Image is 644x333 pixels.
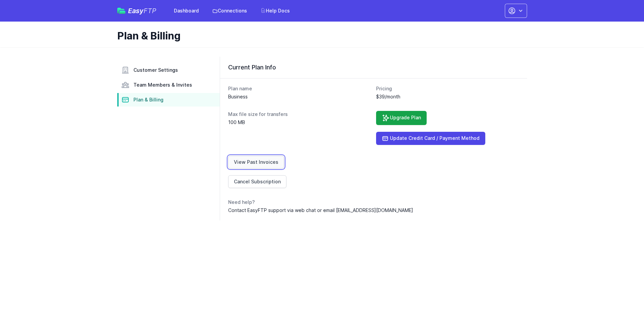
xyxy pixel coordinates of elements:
[128,7,156,14] span: Easy
[117,30,522,42] h1: Plan & Billing
[228,93,371,100] dd: Business
[228,63,519,71] h3: Current Plan Info
[117,63,220,77] a: Customer Settings
[117,8,125,14] img: easyftp_logo.png
[133,96,163,103] span: Plan & Billing
[117,7,156,14] a: EasyFTP
[170,5,203,17] a: Dashboard
[228,111,371,118] dt: Max file size for transfers
[208,5,251,17] a: Connections
[610,299,636,325] iframe: Drift Widget Chat Controller
[133,67,178,73] span: Customer Settings
[256,5,294,17] a: Help Docs
[376,85,519,92] dt: Pricing
[376,93,519,100] dd: $39/month
[376,111,427,125] a: Upgrade Plan
[117,93,220,107] a: Plan & Billing
[376,132,485,145] a: Update Credit Card / Payment Method
[144,7,156,15] span: FTP
[228,199,519,206] dt: Need help?
[228,85,371,92] dt: Plan name
[133,82,192,88] span: Team Members & Invites
[228,175,286,188] a: Cancel Subscription
[228,207,519,214] dd: Contact EasyFTP support via web chat or email [EMAIL_ADDRESS][DOMAIN_NAME]
[117,78,220,92] a: Team Members & Invites
[228,156,284,169] a: View Past Invoices
[228,119,371,126] dd: 100 MB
